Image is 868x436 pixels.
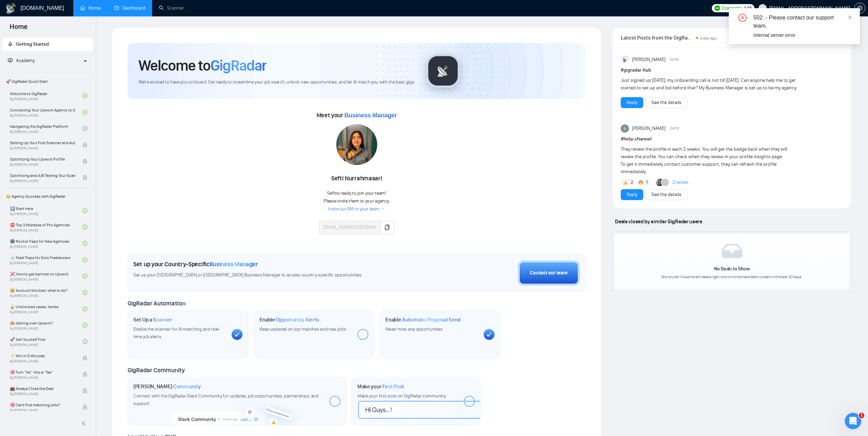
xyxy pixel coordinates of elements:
img: empty-box [722,244,742,258]
span: check-circle [83,323,87,328]
a: ❌ How to get banned on UpworkBy[PERSON_NAME] [10,269,83,284]
span: Setting Up Your First Scanner and Auto-Bidder [10,139,75,146]
li: Getting Started [2,37,93,51]
span: check-circle [83,290,87,295]
span: check-circle [83,241,87,246]
span: lock [83,372,87,377]
span: By [PERSON_NAME] [10,359,75,363]
div: Internal server error [753,31,852,39]
span: 🎯 Turn “No” into a “Yes” [10,369,75,376]
span: Connect with the GigRadar Slack Community for updates, job opportunities, partnerships, and support. [133,393,319,406]
img: upwork-logo.png [715,5,720,11]
a: homeHome [80,5,101,11]
a: searchScanner [159,5,184,11]
h1: Welcome to [138,56,266,75]
span: check-circle [83,225,87,229]
a: See the details [651,99,681,106]
div: They review the profile in each 2 weeks. You will get the badge back when they will review the pr... [621,146,798,176]
img: slackcommunity-bg.png [172,393,302,425]
span: Keep updated on top matches and new jobs. [260,326,347,332]
span: double-left [81,420,88,427]
span: check-circle [83,339,87,344]
button: See the details [646,189,687,200]
span: user [760,6,765,11]
button: Reply [621,97,643,108]
span: check-circle [83,93,87,98]
button: See the details [646,97,687,108]
span: lock [83,175,87,180]
h1: Set up your Country-Specific [133,260,258,268]
iframe: Intercom live chat [845,413,861,429]
h1: Make your [357,383,404,390]
span: Scanner [153,316,172,323]
span: Meet your [317,111,397,119]
span: [PERSON_NAME] [632,125,665,132]
span: Community [173,383,201,390]
span: check-circle [83,110,87,115]
span: lock [83,356,87,360]
a: Connecting Your Upwork Agency to GigRadarBy[PERSON_NAME] [10,105,83,120]
a: 🚀 Sell Yourself FirstBy[PERSON_NAME] [10,334,83,349]
h1: # gigradar-hub [621,66,843,74]
span: Automatic Proposal Send [402,316,460,323]
img: logo [5,3,16,14]
h1: # help-channel [621,135,843,143]
span: By [PERSON_NAME] [10,146,75,150]
span: 149 [744,4,751,12]
a: dashboardDashboard [114,5,145,11]
span: 👑 Agency Success with GigRadar [3,190,92,203]
span: ⚡ Win in 5 Minutes [10,352,75,359]
span: 1 [859,413,864,418]
div: 502: - Please contact our support team. [753,14,852,30]
span: check-circle [83,126,87,131]
span: lock [83,388,87,393]
span: By [PERSON_NAME] [10,408,75,412]
a: Reply [627,191,637,198]
span: Make your first post on GigRadar community. [357,393,446,399]
a: ⛔ Top 3 Mistakes of Pro AgenciesBy[PERSON_NAME] [10,220,83,235]
button: copy [380,221,394,234]
img: gigradar-logo.png [426,54,460,88]
span: 🚀 GigRadar Quick Start [3,75,92,88]
span: By [PERSON_NAME] [10,179,75,183]
span: check-circle [83,208,87,213]
h1: [PERSON_NAME] [133,383,201,390]
a: 2replies [672,179,689,186]
button: setting [854,3,865,14]
h1: Enable [260,316,320,323]
span: Home [4,22,33,36]
span: First Post [382,383,404,390]
a: 😭 Account blocked: what to do?By[PERSON_NAME] [10,285,83,300]
span: close [848,15,852,20]
span: Academy [16,58,35,63]
span: lock [83,142,87,147]
span: Sefti is ready to join your team! [327,190,386,196]
a: See the details [651,191,681,198]
span: a day ago [700,36,717,41]
a: 🌚 Rookie Traps for New AgenciesBy[PERSON_NAME] [10,236,83,251]
a: setting [854,5,865,11]
span: Latest Posts from the GigRadar Community [621,33,694,42]
img: 1716375511697-WhatsApp%20Image%202024-05-20%20at%2018.09.47.jpeg [336,124,377,165]
img: Anisuzzaman Khan [621,56,629,64]
span: GigRadar Automation [128,300,185,307]
span: Optimizing Your Upwork Profile [10,156,75,163]
span: check-circle [83,257,87,262]
img: 👍 [623,180,628,185]
span: By [PERSON_NAME] [10,163,75,167]
span: Enable the scanner for AI matching and real-time job alerts. [133,326,220,340]
span: 2 [631,179,633,186]
span: Academy [8,58,35,63]
img: 🔥 [638,180,643,185]
a: 1️⃣ Start HereBy[PERSON_NAME] [10,203,83,218]
span: Please invite them to your agency. [324,198,389,204]
span: setting [855,5,865,11]
span: 🎯 Can't find matching jobs? [10,402,75,408]
a: Welcome to GigRadarBy[PERSON_NAME] [10,88,83,103]
a: 🙈 Getting over Upwork?By[PERSON_NAME] [10,318,83,333]
img: Korlan [656,179,663,186]
span: By [PERSON_NAME] [10,392,75,396]
span: [PERSON_NAME] [632,56,665,63]
span: Opportunity Alerts [276,316,319,323]
span: 💼 Always Close the Deal [10,385,75,392]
